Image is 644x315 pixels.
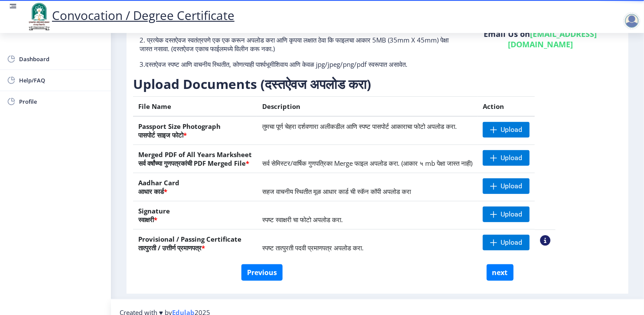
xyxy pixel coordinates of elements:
button: next [487,264,514,281]
th: Passport Size Photograph पासपोर्ट साइज फोटो [133,116,257,145]
img: logo [26,2,52,31]
span: Dashboard [19,54,104,64]
th: Description [257,97,478,117]
td: तुमचा पूर्ण चेहरा दर्शवणारा अलीकडील आणि स्पष्ट पासपोर्ट आकाराचा फोटो अपलोड करा. [257,116,478,145]
span: Upload [501,154,522,162]
span: Upload [501,125,522,134]
a: Convocation / Degree Certificate [26,7,234,23]
th: Action [478,97,535,117]
h6: Email Us on [465,29,615,49]
th: File Name [133,97,257,117]
nb-action: View Sample PDC [540,235,550,246]
span: स्पष्ट स्वाक्षरी चा फोटो अपलोड करा. [262,215,343,224]
span: Upload [501,210,522,219]
a: [EMAIL_ADDRESS][DOMAIN_NAME] [508,29,597,49]
span: Profile [19,96,104,107]
h3: Upload Documents (दस्तऐवज अपलोड करा) [133,75,556,93]
span: Help/FAQ [19,75,104,85]
p: 2. प्रत्येक दस्तऐवज स्वतंत्रपणे एक एक करून अपलोड करा आणि कृपया लक्षात ठेवा कि फाइलचा आकार 5MB (35... [140,36,452,53]
th: Signature स्वाक्षरी [133,201,257,230]
th: Provisional / Passing Certificate तात्पुरती / उत्तीर्ण प्रमाणपत्र [133,230,257,258]
th: Aadhar Card आधार कार्ड [133,173,257,201]
span: Upload [501,182,522,190]
p: 3.दस्तऐवज स्पष्ट आणि वाचनीय स्थितीत, कोणत्याही पार्श्वभूमीशिवाय आणि केवळ jpg/jpeg/png/pdf स्वरूपा... [140,60,452,69]
button: Previous [241,264,283,281]
span: सहज वाचनीय स्थितीत मूळ आधार कार्ड ची स्कॅन कॉपी अपलोड करा [262,187,411,196]
th: Merged PDF of All Years Marksheet सर्व वर्षांच्या गुणपत्रकांची PDF Merged File [133,145,257,173]
span: स्पष्ट तात्पुरती पदवी प्रमाणपत्र अपलोड करा. [262,243,364,252]
span: Upload [501,238,522,247]
span: सर्व सेमिस्टर/वार्षिक गुणपत्रिका Merge फाइल अपलोड करा. (आकार ५ mb पेक्षा जास्त नाही) [262,159,472,167]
